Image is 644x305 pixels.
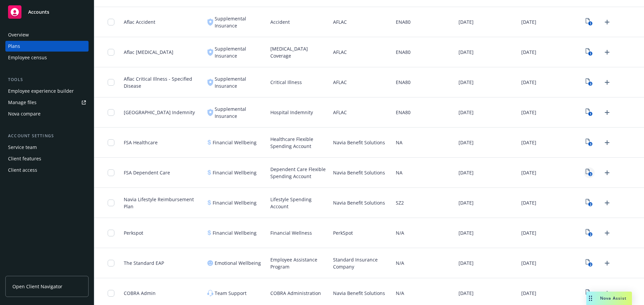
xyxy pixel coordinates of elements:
[5,76,89,83] div: Tools
[459,259,474,266] span: [DATE]
[108,290,114,297] input: Toggle Row Selected
[124,169,170,176] span: FSA Dependent Care
[396,49,411,56] span: ENA80
[396,169,402,176] span: NA
[270,166,328,180] span: Dependent Care Flexible Spending Account
[459,79,474,86] span: [DATE]
[602,137,612,148] a: Upload Plan Documents
[124,49,173,56] span: Aflac [MEDICAL_DATA]
[459,109,474,116] span: [DATE]
[602,47,612,58] a: Upload Plan Documents
[213,229,257,236] span: Financial Wellbeing
[602,107,612,118] a: Upload Plan Documents
[590,112,591,116] text: 1
[602,17,612,27] a: Upload Plan Documents
[521,49,536,56] span: [DATE]
[108,109,114,116] input: Toggle Row Selected
[590,52,591,56] text: 1
[333,229,353,236] span: PerkSpot
[459,290,474,297] span: [DATE]
[8,97,37,108] div: Manage files
[600,295,627,301] span: Nova Assist
[396,290,404,297] span: N/A
[124,259,164,266] span: The Standard EAP
[584,17,595,27] a: View Plan Documents
[396,199,404,206] span: SZ2
[590,202,591,207] text: 2
[124,75,202,89] span: Aflac Critical Illness - Specified Disease
[590,172,591,176] text: 3
[584,47,595,58] a: View Plan Documents
[333,18,347,25] span: AFLAC
[584,77,595,88] a: View Plan Documents
[396,229,404,236] span: N/A
[124,290,156,297] span: COBRA Admin
[270,229,312,236] span: Financial Wellness
[8,142,37,153] div: Service team
[521,18,536,25] span: [DATE]
[396,109,411,116] span: ENA80
[584,288,595,299] a: View Plan Documents
[602,228,612,238] a: Upload Plan Documents
[270,79,302,86] span: Critical Illness
[213,199,257,206] span: Financial Wellbeing
[215,290,247,297] span: Team Support
[590,21,591,26] text: 1
[108,49,114,56] input: Toggle Row Selected
[8,29,29,40] div: Overview
[215,105,265,120] span: Supplemental Insurance
[521,109,536,116] span: [DATE]
[333,139,385,146] span: Navia Benefit Solutions
[270,196,328,210] span: Lifestyle Spending Account
[270,109,313,116] span: Hospital Indemnity
[5,41,89,52] a: Plans
[584,137,595,148] a: View Plan Documents
[584,258,595,269] a: View Plan Documents
[521,259,536,266] span: [DATE]
[8,52,47,63] div: Employee census
[396,259,404,266] span: N/A
[333,199,385,206] span: Navia Benefit Solutions
[5,108,89,119] a: Nova compare
[270,290,321,297] span: COBRA Administration
[521,139,536,146] span: [DATE]
[586,292,595,305] div: Drag to move
[270,45,328,59] span: [MEDICAL_DATA] Coverage
[521,169,536,176] span: [DATE]
[124,229,143,236] span: Perkspot
[396,79,411,86] span: ENA80
[333,109,347,116] span: AFLAC
[602,288,612,299] a: Upload Plan Documents
[333,79,347,86] span: AFLAC
[124,196,202,210] span: Navia Lifestyle Reimbursement Plan
[108,260,114,266] input: Toggle Row Selected
[8,108,41,119] div: Nova compare
[124,18,155,25] span: Aflac Accident
[124,109,195,116] span: [GEOGRAPHIC_DATA] Indemnity
[213,169,257,176] span: Financial Wellbeing
[459,18,474,25] span: [DATE]
[602,258,612,269] a: Upload Plan Documents
[584,198,595,208] a: View Plan Documents
[5,153,89,164] a: Client features
[521,290,536,297] span: [DATE]
[5,133,89,139] div: Account settings
[8,86,74,96] div: Employee experience builder
[5,3,89,21] a: Accounts
[270,18,290,25] span: Accident
[459,169,474,176] span: [DATE]
[459,49,474,56] span: [DATE]
[215,75,265,89] span: Supplemental Insurance
[584,107,595,118] a: View Plan Documents
[5,29,89,40] a: Overview
[602,77,612,88] a: Upload Plan Documents
[213,139,257,146] span: Financial Wellbeing
[521,79,536,86] span: [DATE]
[8,165,37,175] div: Client access
[8,153,41,164] div: Client features
[333,49,347,56] span: AFLAC
[5,97,89,108] a: Manage files
[8,41,20,52] div: Plans
[108,19,114,25] input: Toggle Row Selected
[584,167,595,178] a: View Plan Documents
